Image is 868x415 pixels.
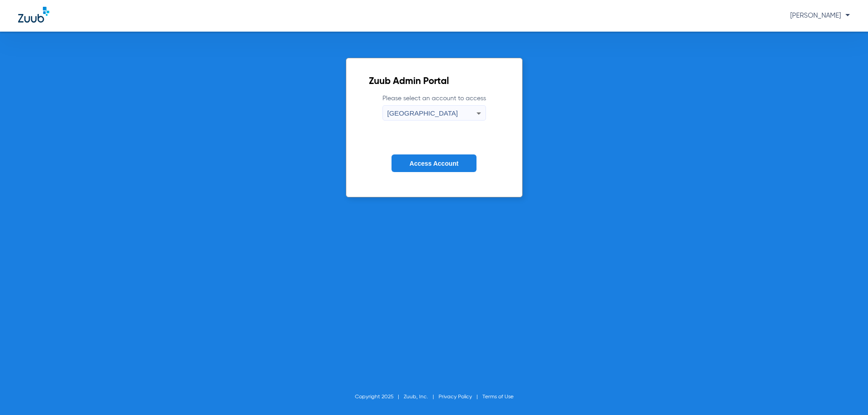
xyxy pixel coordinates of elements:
a: Terms of Use [482,394,514,400]
span: Access Account [410,160,458,167]
label: Please select an account to access [382,94,486,121]
li: Copyright 2025 [355,392,404,401]
li: Zuub, Inc. [404,392,439,401]
button: Access Account [392,154,476,172]
h2: Zuub Admin Portal [369,77,500,86]
span: [PERSON_NAME] [790,12,850,19]
img: Zuub Logo [18,7,49,23]
span: [GEOGRAPHIC_DATA] [387,109,458,117]
a: Privacy Policy [439,394,472,400]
